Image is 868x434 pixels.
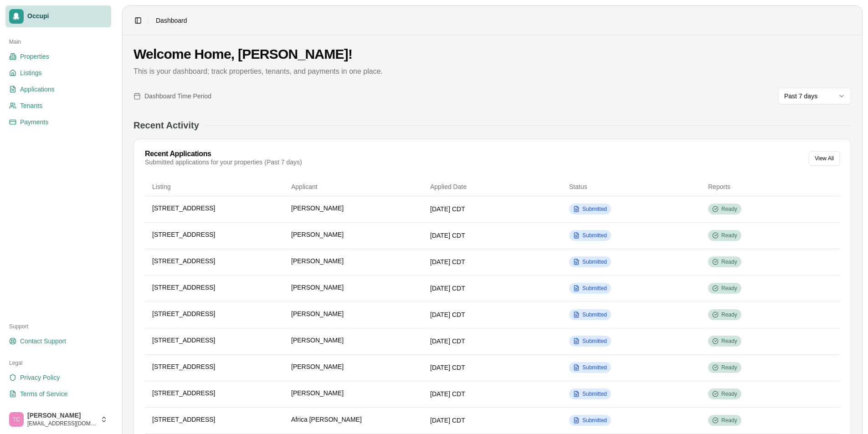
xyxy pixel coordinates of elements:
span: Reports [708,183,730,190]
span: Ready [721,311,737,318]
span: Submitted [582,337,607,345]
span: Ready [721,337,737,345]
span: Ready [721,364,737,371]
a: Privacy Policy [5,370,111,385]
span: [PERSON_NAME] [291,204,344,213]
div: [DATE] CDT [430,231,555,240]
span: Contact Support [20,337,66,346]
button: Trudy Childers[PERSON_NAME][EMAIL_ADDRESS][DOMAIN_NAME] [5,408,111,430]
span: Ready [721,258,737,266]
div: [DATE] CDT [430,389,555,398]
span: [STREET_ADDRESS] [152,309,215,318]
span: Dashboard [156,16,187,25]
div: Support [5,319,111,334]
h1: Welcome Home, [PERSON_NAME]! [134,46,851,62]
span: Submitted [582,205,607,213]
span: Submitted [582,417,607,424]
span: Submitted [582,285,607,292]
span: [PERSON_NAME] [291,256,344,266]
span: [PERSON_NAME] [291,230,344,239]
a: Occupi [5,5,111,27]
div: [DATE] CDT [430,310,555,319]
span: Tenants [20,101,42,110]
span: [STREET_ADDRESS] [152,388,215,398]
a: Properties [5,49,111,64]
span: Submitted [582,258,607,266]
h2: Recent Activity [134,119,199,132]
div: [DATE] CDT [430,284,555,293]
div: Submitted applications for your properties (Past 7 days) [145,158,302,167]
span: Africa [PERSON_NAME] [291,415,362,424]
span: Submitted [582,364,607,371]
span: Applied Date [430,183,467,190]
div: [DATE] CDT [430,363,555,372]
span: [STREET_ADDRESS] [152,256,215,266]
span: [PERSON_NAME] [291,388,344,398]
div: Main [5,35,111,49]
button: View All [809,151,840,166]
span: Listing [152,183,170,190]
span: [STREET_ADDRESS] [152,336,215,345]
span: Status [569,183,587,190]
span: Ready [721,417,737,424]
span: Ready [721,285,737,292]
span: Listings [20,68,41,77]
a: Listings [5,66,111,80]
div: [DATE] CDT [430,416,555,425]
a: Terms of Service [5,387,111,401]
span: [PERSON_NAME] [291,283,344,292]
span: [STREET_ADDRESS] [152,230,215,239]
span: Submitted [582,232,607,239]
span: Terms of Service [20,389,67,398]
span: [STREET_ADDRESS] [152,362,215,371]
a: Contact Support [5,334,111,348]
span: Applicant [291,183,318,190]
span: [PERSON_NAME] [27,412,97,420]
span: [STREET_ADDRESS] [152,204,215,213]
a: Tenants [5,98,111,113]
span: Applications [20,85,55,94]
span: Privacy Policy [20,373,60,382]
span: Occupi [27,12,108,20]
a: Applications [5,82,111,97]
span: Properties [20,52,49,61]
span: [PERSON_NAME] [291,362,344,371]
span: Ready [721,390,737,398]
div: [DATE] CDT [430,204,555,214]
span: Payments [20,117,48,127]
span: [PERSON_NAME] [291,309,344,318]
span: Dashboard Time Period [144,92,211,101]
a: Payments [5,115,111,129]
span: Submitted [582,390,607,398]
div: Recent Applications [145,150,302,158]
span: [PERSON_NAME] [291,336,344,345]
span: [STREET_ADDRESS] [152,283,215,292]
span: [EMAIL_ADDRESS][DOMAIN_NAME] [27,420,97,427]
p: This is your dashboard; track properties, tenants, and payments in one place. [134,66,851,77]
div: [DATE] CDT [430,257,555,266]
span: Submitted [582,311,607,318]
span: [STREET_ADDRESS] [152,415,215,424]
div: Legal [5,356,111,370]
div: [DATE] CDT [430,337,555,346]
nav: breadcrumb [156,16,187,25]
span: Ready [721,205,737,213]
img: Trudy Childers [9,412,24,427]
span: Ready [721,232,737,239]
